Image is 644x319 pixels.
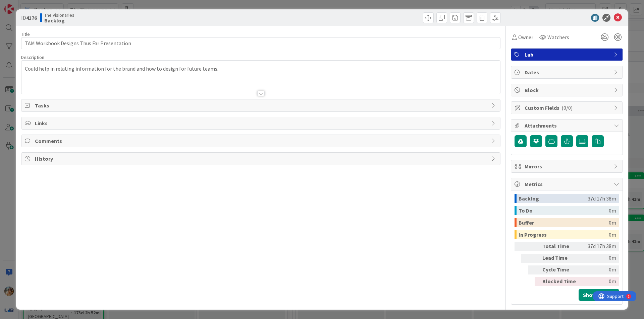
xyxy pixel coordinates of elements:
[21,14,37,22] span: ID
[542,277,579,286] div: Blocked Time
[519,206,609,215] div: To Do
[35,137,488,145] span: Comments
[35,101,488,109] span: Tasks
[35,155,488,163] span: History
[579,289,619,301] button: Show Details
[519,194,588,203] div: Backlog
[542,242,579,251] div: Total Time
[25,65,497,73] p: Could help in relating information for the brand and how to design for future teams.
[582,277,616,286] div: 0m
[525,104,610,112] span: Custom Fields
[518,33,533,41] span: Owner
[21,31,30,37] label: Title
[588,194,616,203] div: 37d 17h 38m
[35,3,37,8] div: 1
[21,37,500,49] input: type card name here...
[547,33,569,41] span: Watchers
[582,254,616,263] div: 0m
[21,54,44,60] span: Description
[525,86,610,94] span: Block
[519,230,609,239] div: In Progress
[542,265,579,274] div: Cycle Time
[609,206,616,215] div: 0m
[519,218,609,227] div: Buffer
[525,180,610,188] span: Metrics
[542,254,579,263] div: Lead Time
[525,122,610,130] span: Attachments
[44,12,74,18] span: The Visionaries
[525,68,610,76] span: Dates
[609,218,616,227] div: 0m
[561,104,573,111] span: ( 0/0 )
[35,119,488,127] span: Links
[582,242,616,251] div: 37d 17h 38m
[44,18,74,23] b: Backlog
[582,265,616,274] div: 0m
[14,1,31,9] span: Support
[525,51,610,59] span: Lab
[525,162,610,170] span: Mirrors
[26,14,37,21] b: 4176
[609,230,616,239] div: 0m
